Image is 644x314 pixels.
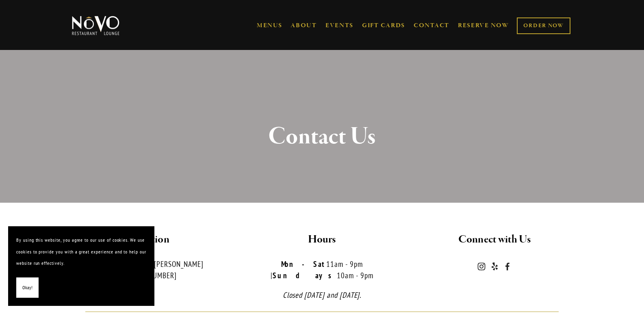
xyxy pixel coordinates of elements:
img: Novo Restaurant &amp; Lounge [70,15,121,36]
a: ORDER NOW [517,17,570,34]
strong: Contact Us [268,121,376,152]
a: Novo Restaurant and Lounge [503,262,512,271]
h2: Hours [243,231,401,248]
a: CONTACT [414,18,449,33]
a: MENUS [257,22,282,30]
em: Closed [DATE] and [DATE]. [283,290,362,300]
a: EVENTS [325,22,353,30]
p: 11am - 9pm | 10am - 9pm [243,258,401,282]
strong: Sundays [273,271,337,280]
p: By using this website, you agree to our use of cookies. We use cookies to provide you with a grea... [16,234,146,269]
a: Instagram [477,262,486,271]
a: ABOUT [291,22,317,30]
h2: Connect with Us [415,231,574,248]
button: Okay! [16,277,39,298]
span: Okay! [22,282,33,294]
a: GIFT CARDS [362,18,405,33]
a: Yelp [490,262,499,271]
section: Cookie banner [8,226,154,306]
a: RESERVE NOW [458,18,509,33]
strong: Mon-Sat [281,259,326,269]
